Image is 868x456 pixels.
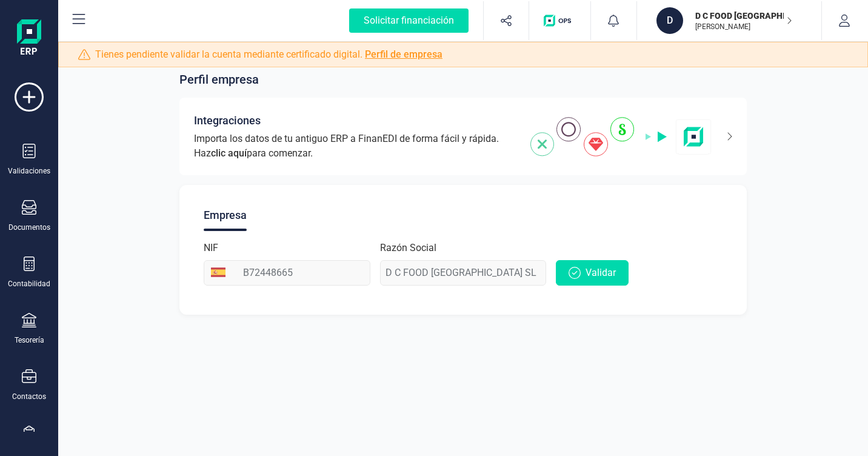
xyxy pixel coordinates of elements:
[695,10,792,22] p: D C FOOD [GEOGRAPHIC_DATA] SL
[15,335,44,345] div: Tesorería
[536,1,583,40] button: Logo de OPS
[530,117,712,156] img: integrations-img
[586,266,616,280] span: Validar
[656,7,683,34] div: D
[365,49,442,60] a: Perfil de empresa
[12,392,46,401] div: Contactos
[544,15,576,27] img: Logo de OPS
[695,22,792,32] p: [PERSON_NAME]
[204,241,218,255] label: NIF
[194,132,516,161] span: Importa los datos de tu antiguo ERP a FinanEDI de forma fácil y rápida. Haz para comenzar.
[179,71,259,88] span: Perfil empresa
[17,19,41,58] img: Logo Finanedi
[349,8,469,33] div: Solicitar financiación
[8,279,50,289] div: Contabilidad
[8,223,50,232] div: Documentos
[8,166,50,176] div: Validaciones
[380,241,436,255] label: Razón Social
[95,47,442,62] span: Tienes pendiente validar la cuenta mediante certificado digital.
[556,260,629,286] button: Validar
[211,147,247,159] span: clic aquí
[194,112,261,129] span: Integraciones
[204,199,247,231] div: Empresa
[335,1,483,40] button: Solicitar financiación
[652,1,807,40] button: DD C FOOD [GEOGRAPHIC_DATA] SL[PERSON_NAME]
